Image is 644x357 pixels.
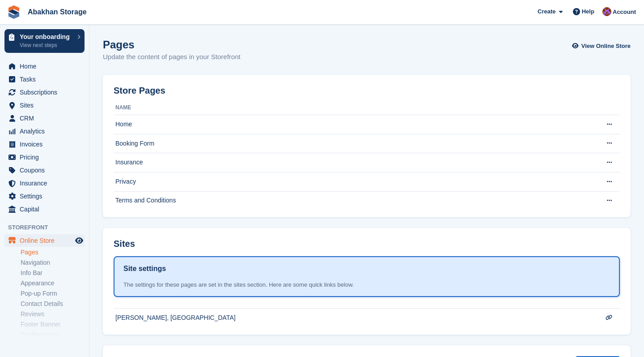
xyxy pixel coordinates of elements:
span: Insurance [20,177,73,189]
h1: Pages [103,39,241,51]
a: Pop-up Form [21,289,85,298]
td: Booking Form [114,134,594,153]
span: Sites [20,99,73,112]
span: Tasks [20,73,73,86]
a: Preview store [74,235,85,246]
a: Navigation [21,258,85,267]
span: Subscriptions [20,86,73,99]
td: Terms and Conditions [114,191,594,210]
img: William Abakhan [602,7,611,16]
a: menu [4,60,85,73]
a: menu [4,151,85,163]
a: menu [4,138,85,151]
p: Your onboarding [20,34,73,40]
a: Configuration [21,331,85,339]
a: Appearance [21,279,85,288]
span: CRM [20,112,73,125]
h2: Sites [114,239,135,249]
a: View Online Store [574,39,631,53]
a: menu [4,125,85,138]
span: Online Store [20,234,73,247]
div: The settings for these pages are set in the sites section. Here are some quick links below. [123,280,610,289]
span: Home [20,60,73,73]
a: Pages [21,248,85,257]
td: Home [114,115,594,134]
span: Pricing [20,151,73,163]
a: Abakhan Storage [24,4,90,19]
span: View Online Store [581,42,631,51]
p: Update the content of pages in your Storefront [103,52,241,62]
span: Invoices [20,138,73,151]
a: menu [4,164,85,176]
td: [PERSON_NAME], [GEOGRAPHIC_DATA] [114,309,594,327]
th: Name [114,101,594,115]
h1: Site settings [123,263,166,274]
span: Help [582,7,594,16]
a: menu [4,99,85,112]
a: menu [4,112,85,125]
td: Insurance [114,153,594,172]
a: Contact Details [21,300,85,308]
td: Privacy [114,172,594,191]
span: Capital [20,203,73,215]
span: Analytics [20,125,73,138]
a: menu [4,177,85,189]
a: Your onboarding View next steps [4,29,85,53]
span: Coupons [20,164,73,176]
a: menu [4,234,85,247]
h2: Store Pages [114,86,165,96]
span: Account [613,8,636,17]
span: Create [538,7,555,16]
span: Storefront [8,223,89,232]
p: View next steps [20,41,73,49]
a: menu [4,86,85,99]
a: menu [4,73,85,86]
a: Reviews [21,310,85,318]
span: Settings [20,190,73,202]
img: stora-icon-8386f47178a22dfd0bd8f6a31ec36ba5ce8667c1dd55bd0f319d3a0aa187defe.svg [7,5,21,19]
a: menu [4,190,85,202]
a: Info Bar [21,269,85,277]
a: menu [4,203,85,215]
a: Footer Banner [21,320,85,329]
